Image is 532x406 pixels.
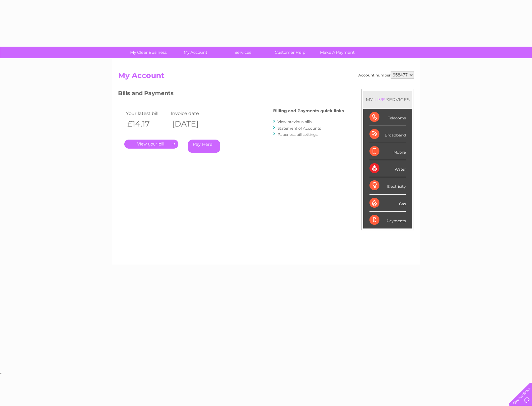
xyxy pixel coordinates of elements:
[277,119,312,124] a: View previous bills
[188,140,220,153] a: Pay Here
[123,47,174,58] a: My Clear Business
[363,91,412,108] div: MY SERVICES
[124,109,169,118] td: Your latest bill
[358,71,414,79] div: Account number
[369,126,406,143] div: Broadband
[277,126,321,131] a: Statement of Accounts
[369,177,406,194] div: Electricity
[273,108,344,113] h4: Billing and Payments quick links
[169,118,214,130] th: [DATE]
[124,118,169,130] th: £14.17
[217,47,268,58] a: Services
[264,47,316,58] a: Customer Help
[369,160,406,177] div: Water
[312,47,363,58] a: Make A Payment
[373,97,386,103] div: LIVE
[118,71,414,83] h2: My Account
[369,212,406,228] div: Payments
[170,47,221,58] a: My Account
[169,109,214,118] td: Invoice date
[369,143,406,160] div: Mobile
[369,109,406,126] div: Telecoms
[369,195,406,212] div: Gas
[124,140,178,149] a: .
[277,132,318,137] a: Paperless bill settings
[118,89,344,100] h3: Bills and Payments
